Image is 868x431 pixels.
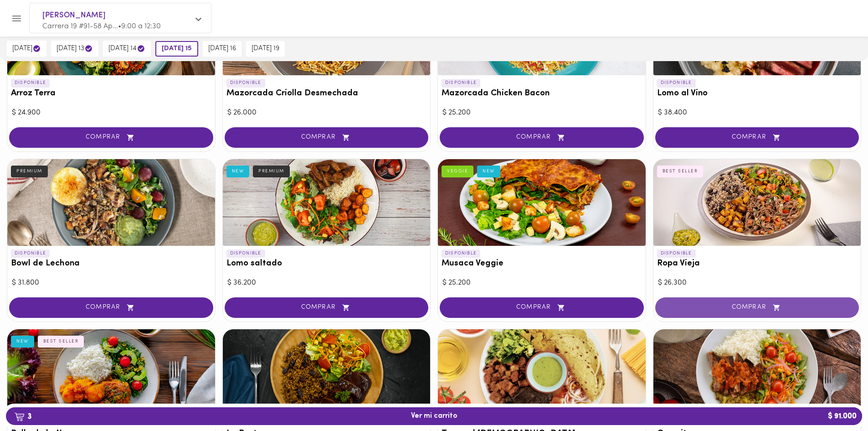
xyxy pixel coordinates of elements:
div: NEW [226,166,250,177]
img: cart.png [14,412,25,421]
div: PREMIUM [11,166,48,177]
p: DISPONIBLE [11,249,50,258]
span: COMPRAR [21,134,202,141]
div: $ 25.200 [442,278,641,288]
span: COMPRAR [451,304,632,312]
div: Lomo saltado [223,159,431,246]
iframe: Messagebird Livechat Widget [815,378,859,422]
span: COMPRAR [667,134,848,141]
div: Ropa Vieja [653,159,861,246]
div: PREMIUM [253,166,290,177]
button: COMPRAR [440,297,644,318]
p: DISPONIBLE [11,79,50,87]
button: COMPRAR [440,127,644,148]
h3: Mazorcada Criolla Desmechada [226,89,427,99]
button: [DATE] 19 [246,41,285,57]
div: BEST SELLER [38,336,84,348]
div: La Posta [223,329,431,416]
div: $ 31.800 [12,278,211,288]
p: DISPONIBLE [657,79,696,87]
h3: Arroz Terra [11,89,211,99]
button: COMPRAR [655,297,859,318]
span: Carrera 19 #91-58 Ap... • 9:00 a 12:30 [42,23,161,30]
div: Musaca Veggie [438,159,646,246]
span: COMPRAR [21,304,202,312]
h3: Bowl de Lechona [11,259,211,269]
p: DISPONIBLE [442,79,480,87]
div: $ 24.900 [12,108,211,118]
h3: Ropa Vieja [657,259,858,269]
b: 3 [9,410,37,422]
div: $ 26.000 [227,108,426,118]
p: DISPONIBLE [226,249,265,258]
button: COMPRAR [225,297,429,318]
div: $ 38.400 [658,108,857,118]
div: Tacos al Pastor [438,329,646,416]
div: NEW [477,166,500,177]
span: [DATE] 14 [108,44,145,53]
button: [DATE] 16 [203,41,241,57]
div: Bowl de Lechona [7,159,215,246]
button: 3Ver mi carrito$ 91.000 [6,407,862,425]
h3: Mazorcada Chicken Bacon [442,89,642,99]
button: [DATE] 15 [155,41,198,57]
span: Ver mi carrito [411,412,457,421]
p: DISPONIBLE [226,79,265,87]
p: DISPONIBLE [442,249,480,258]
span: COMPRAR [236,304,417,312]
button: Menu [5,7,28,30]
span: [DATE] 13 [56,44,93,53]
button: COMPRAR [9,297,213,318]
h3: Lomo saltado [226,259,427,269]
span: COMPRAR [667,304,848,312]
span: [DATE] 15 [162,45,192,53]
div: VEGGIE [442,166,473,177]
span: COMPRAR [236,134,417,141]
span: [DATE] 16 [208,45,236,53]
div: $ 26.300 [658,278,857,288]
div: $ 25.200 [442,108,641,118]
span: COMPRAR [451,134,632,141]
div: Pollo de la Nona [7,329,215,416]
button: COMPRAR [655,127,859,148]
span: [DATE] [12,44,41,53]
div: $ 36.200 [227,278,426,288]
button: COMPRAR [9,127,213,148]
div: Caserito [653,329,861,416]
h3: Musaca Veggie [442,259,642,269]
p: DISPONIBLE [657,249,696,258]
h3: Lomo al Vino [657,89,858,99]
div: BEST SELLER [657,166,704,177]
button: COMPRAR [225,127,429,148]
div: NEW [11,336,34,348]
button: [DATE] 13 [51,41,98,57]
button: [DATE] [7,41,46,57]
span: [PERSON_NAME] [42,10,189,21]
button: [DATE] 14 [103,41,151,57]
span: [DATE] 19 [252,45,279,53]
